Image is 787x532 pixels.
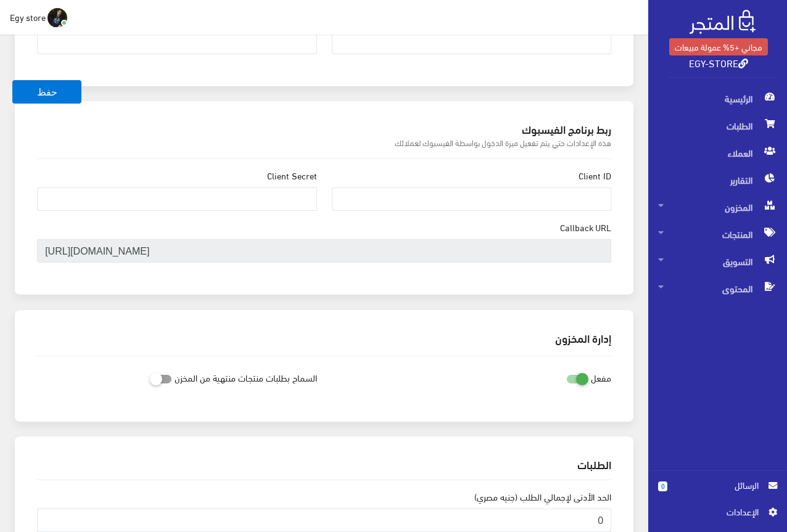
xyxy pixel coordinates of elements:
h2: الطلبات [37,459,611,470]
span: المنتجات [658,221,777,248]
h2: إدارة المخزون [37,332,611,343]
span: 0 [658,481,667,491]
a: EGY-STORE [689,54,748,72]
span: المحتوى [658,275,777,302]
label: Callback URL [560,221,611,234]
small: هذه الإعدادات حتي يتم تفعيل ميزة الدخول بواسطة الفيسبوك لعملائك [37,137,611,149]
h2: ربط برنامج الفيسبوك [37,123,611,134]
a: الرئيسية [648,85,787,112]
span: الرئيسية [658,85,777,112]
a: اﻹعدادات [658,505,777,525]
label: Client ID [579,169,611,182]
span: اﻹعدادات [668,505,758,518]
label: Client Secret [267,169,317,182]
a: التقارير [648,166,787,194]
a: مجاني +5% عمولة مبيعات [669,38,768,55]
span: الطلبات [658,112,777,139]
label: الحد الأدنى لإجمالي الطلب (جنيه مصري) [474,490,611,504]
a: العملاء [648,139,787,166]
a: المخزون [648,194,787,221]
span: العملاء [658,139,777,166]
label: مفعل [591,366,611,390]
a: المحتوى [648,275,787,302]
a: 0 الرسائل [658,478,777,505]
label: السماح بطلبات منتجات منتهية من المخزن [175,366,317,390]
span: المخزون [658,194,777,221]
span: الرسائل [677,478,759,492]
img: . [690,10,756,34]
span: التسويق [658,248,777,275]
a: ... Egy store [10,7,67,27]
span: التقارير [658,166,777,194]
a: الطلبات [648,112,787,139]
img: ... [47,8,67,28]
button: حفظ [12,80,81,104]
a: المنتجات [648,221,787,248]
span: Egy store [10,9,46,25]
